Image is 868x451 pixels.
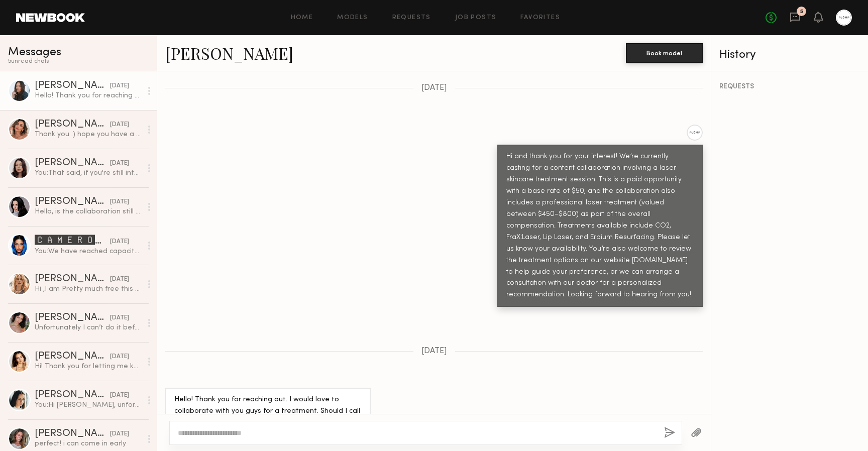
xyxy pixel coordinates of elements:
div: Thank you :) hope you have a great weekend [35,130,142,139]
button: Book model [626,43,703,63]
a: Favorites [520,15,560,21]
div: [PERSON_NAME] [35,81,110,91]
div: [DATE] [110,237,129,247]
div: [PERSON_NAME] [35,352,110,362]
div: Unfortunately I can’t do it before traveling but will be available later next week for a treatmen... [35,323,142,332]
a: 5 [790,12,801,24]
span: [DATE] [421,84,447,92]
a: Models [337,15,368,21]
div: [DATE] [110,391,129,400]
div: 🅲🅰🅼🅴🆁🅾🅽 🆂. [35,235,110,247]
a: Requests [392,15,431,21]
div: [PERSON_NAME] [35,313,110,323]
div: Hi and thank you for your interest! We’re currently casting for a content collaboration involving... [506,151,694,301]
div: REQUESTS [719,83,860,90]
div: [PERSON_NAME] [35,197,110,207]
div: [DATE] [110,120,129,130]
div: You: Hi [PERSON_NAME], unfortunately we wont be able to accommodate a reschedule visit at this ti... [35,400,142,410]
a: Job Posts [455,15,497,21]
div: You: That said, if you're still interested in exploring something with us in the future, we’d be ... [35,168,142,178]
div: [PERSON_NAME] [35,158,110,168]
span: [DATE] [421,347,447,356]
div: [PERSON_NAME] [PERSON_NAME] [35,120,110,130]
div: [DATE] [110,81,129,91]
div: History [719,49,860,61]
div: [DATE] [110,197,129,207]
div: Hello! Thank you for reaching out. I would love to collaborate with you guys for a treatment. Sho... [35,91,142,100]
a: Home [291,15,313,21]
div: Hello! Thank you for reaching out. I would love to collaborate with you guys for a treatment. Sho... [174,394,362,429]
div: Hi! Thank you for letting me know. I completely understand, and I apologize again for the inconve... [35,362,142,371]
div: perfect! i can come in early [35,439,142,448]
div: [DATE] [110,275,129,284]
div: 5 [800,9,803,15]
div: [PERSON_NAME] [35,274,110,284]
div: Hi ,I am Pretty much free this week and half on next one .when would be a good time ? [35,284,142,294]
span: Messages [8,47,61,58]
div: [DATE] [110,429,129,439]
div: [PERSON_NAME] [35,390,110,400]
a: [PERSON_NAME] [165,42,293,64]
a: Book model [626,48,703,57]
div: [PERSON_NAME] [35,429,110,439]
div: [DATE] [110,352,129,362]
div: Hello, is the collaboration still open, [35,207,142,216]
div: [DATE] [110,313,129,323]
div: You: We have reached capacity for this offer and we have closed this job posting but we always lo... [35,247,142,256]
div: [DATE] [110,159,129,168]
